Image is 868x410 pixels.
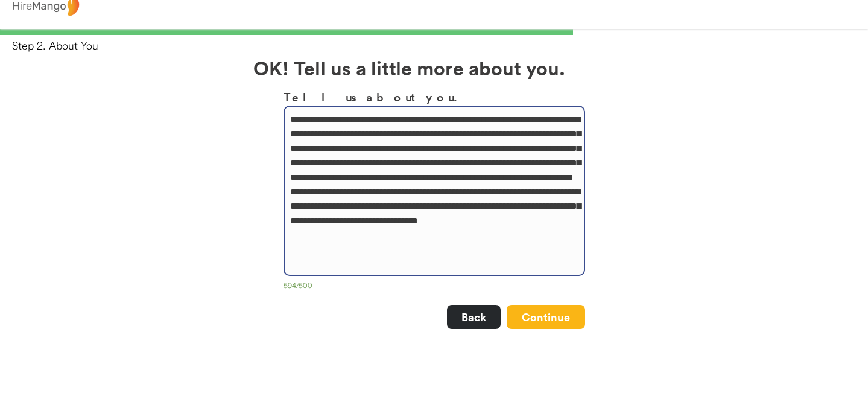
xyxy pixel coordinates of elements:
[284,281,585,293] div: 594/500
[2,29,866,35] div: 66%
[507,305,585,329] button: Continue
[284,88,585,106] h3: Tell us about you.
[253,53,615,82] h2: OK! Tell us a little more about you.
[447,305,501,329] button: Back
[12,38,868,53] div: Step 2. About You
